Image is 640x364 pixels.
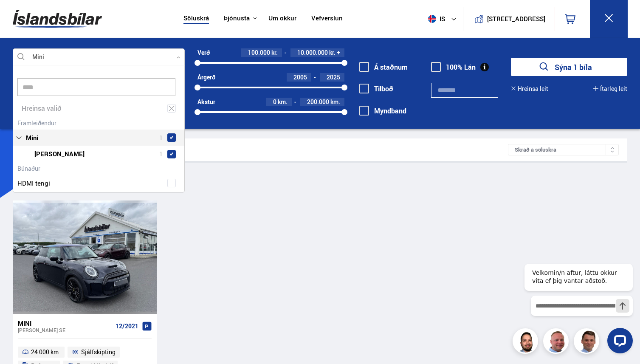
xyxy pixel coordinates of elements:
span: 1 [159,148,163,160]
div: Verð [197,49,210,56]
span: 1 [159,132,163,144]
a: Söluskrá [183,14,209,23]
iframe: LiveChat chat widget [518,248,636,360]
span: is [425,15,446,23]
span: 2005 [293,73,307,81]
div: Árgerð [197,74,215,81]
label: Myndband [359,107,406,115]
button: Þjónusta [224,14,250,23]
a: Um okkur [268,14,296,23]
span: + [337,49,340,56]
img: G0Ugv5HjCgRt.svg [13,5,102,33]
label: Tilboð [359,85,393,93]
span: 12/2021 [116,323,138,330]
div: Mini [18,319,112,327]
span: kr. [271,49,278,56]
span: km. [330,99,340,105]
button: Sýna 1 bíla [511,58,627,76]
div: Hreinsa valið [13,100,184,117]
span: 2025 [327,73,340,81]
span: 200.000 [307,98,329,106]
label: Á staðnum [359,63,408,71]
button: [STREET_ADDRESS] [491,15,542,23]
span: 24 000 km. [31,347,60,357]
label: 100% Lán [431,63,476,71]
div: [PERSON_NAME] SE [18,327,112,333]
img: svg+xml;base64,PHN2ZyB4bWxucz0iaHR0cDovL3d3dy53My5vcmcvMjAwMC9zdmciIHdpZHRoPSI1MTIiIGhlaWdodD0iNT... [428,15,436,23]
button: Hreinsa leit [511,85,548,92]
img: nhp88E3Fdnt1Opn2.png [514,330,539,355]
div: Akstur [197,99,215,105]
span: Sjálfskipting [81,347,116,357]
span: km. [278,99,288,105]
span: Mini [26,132,38,144]
div: Leitarniðurstöður 1 bílar [21,145,508,154]
span: 0 [273,98,276,106]
div: Skráð á söluskrá [508,144,619,155]
button: Ítarleg leit [593,85,627,92]
span: 10.000.000 [297,48,328,56]
a: [STREET_ADDRESS] [468,7,550,31]
a: Vefverslun [311,14,343,23]
span: 100.000 [248,48,270,56]
span: kr. [329,49,336,56]
button: is [425,6,463,31]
